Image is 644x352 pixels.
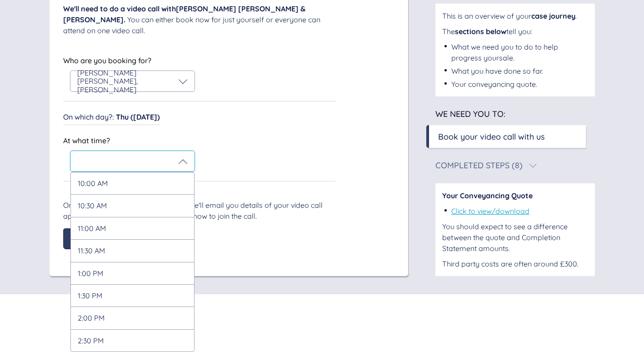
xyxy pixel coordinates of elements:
[63,136,110,145] span: At what time?
[451,79,537,90] div: Your conveyancing quote.
[70,329,195,352] div: 2:30 PM
[77,69,179,94] div: ,
[77,85,136,94] span: [PERSON_NAME]
[63,3,336,36] div: You can either book now for just yourself or everyone can attend on one video call.
[116,112,160,121] span: Thu ([DATE])
[442,258,588,269] div: Third party costs are often around £300.
[451,65,543,76] div: What you have done so far.
[70,262,195,284] div: 1:00 PM
[435,161,523,170] div: Completed Steps (8)
[438,131,545,143] div: Book your video call with us
[442,10,588,21] div: This is an overview of your .
[455,27,506,36] span: sections below
[70,172,195,194] div: 10:00 AM
[442,221,588,254] div: You should expect to see a difference between the quote and Completion Statement amounts.
[442,26,588,37] div: The tell you:
[451,206,529,216] a: Click to view/download
[531,11,575,20] span: case journey
[451,41,588,63] div: What we need you to do to help progress your sale .
[70,239,195,261] div: 11:30 AM
[435,109,505,119] span: We need you to:
[70,307,195,329] div: 2:00 PM
[70,217,195,239] div: 11:00 AM
[70,284,195,307] div: 1:30 PM
[70,194,195,216] div: 10:30 AM
[63,4,305,24] span: We'll need to do a video call with [PERSON_NAME] [PERSON_NAME] & [PERSON_NAME] .
[63,56,151,65] span: Who are you booking for?
[63,200,336,221] div: Once you've clicked the button below we'll email you details of your video call appointment as we...
[63,112,114,121] span: On which day? :
[77,68,136,85] span: [PERSON_NAME] [PERSON_NAME]
[442,191,533,200] span: Your Conveyancing Quote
